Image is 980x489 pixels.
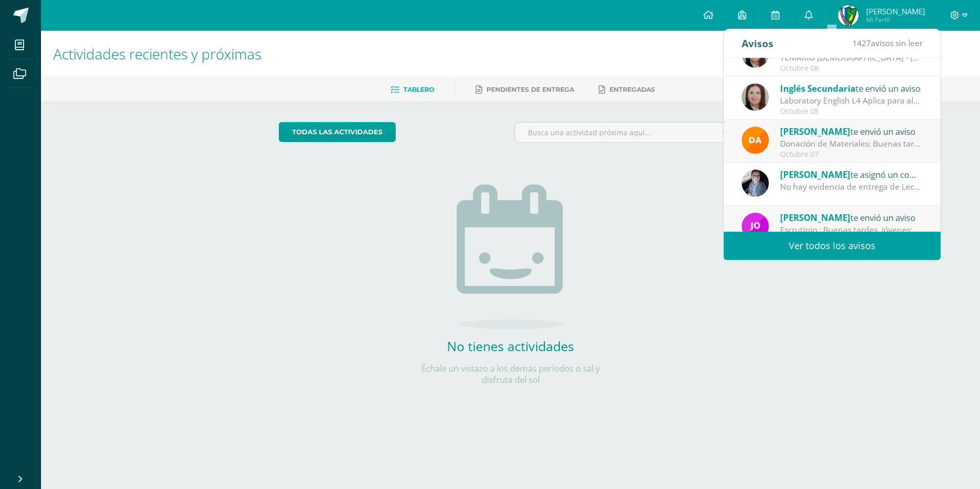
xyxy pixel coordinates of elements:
a: Tablero [391,81,434,98]
span: Actividades recientes y próximas [53,44,261,64]
a: Pendientes de entrega [476,81,574,98]
span: [PERSON_NAME] [780,212,850,223]
span: [PERSON_NAME] [780,126,850,137]
div: Octubre 08 [780,64,923,73]
a: todas las Actividades [279,122,396,142]
span: Entregadas [609,86,655,93]
span: Tablero [403,86,434,93]
span: 1427 [852,37,871,49]
a: Ver todos los avisos [724,232,941,260]
div: te envió un aviso [780,211,923,224]
div: TEMARIO INGLÉS - KRISSETE RIVAS: Buenas tardes estimados estudiantes, Estoy enviando nuevamente e... [780,52,923,64]
p: Échale un vistazo a los demás períodos o sal y disfruta del sol [408,363,613,385]
img: 84e12c30491292636b3a96400ff7cef8.png [838,5,859,26]
img: no_activities.png [457,185,564,329]
span: [PERSON_NAME] [780,169,850,180]
img: 702136d6d401d1cd4ce1c6f6778c2e49.png [742,170,769,197]
img: f9d34ca01e392badc01b6cd8c48cabbd.png [742,127,769,154]
div: Laboratory English L4 Aplica para alumnos de profe Rudy : Elaborar este laboratorio usando la pla... [780,95,923,107]
img: 6614adf7432e56e5c9e182f11abb21f1.png [742,213,769,240]
div: te envió un aviso [780,125,923,138]
a: Entregadas [599,81,655,98]
div: Escrutinio : Buenas tardes, jóvenes: Les recuerdo que mañana retomaremos la realización del escru... [780,224,923,236]
input: Busca una actividad próxima aquí... [515,123,742,142]
span: Inglés Secundaria [780,83,855,94]
div: Octubre 08 [780,107,923,116]
img: 8af0450cf43d44e38c4a1497329761f3.png [742,84,769,111]
div: te envió un aviso [780,81,923,95]
div: Avisos [742,29,773,57]
div: No hay evidencia de entrega de Lectopolis. [780,181,923,193]
h2: No tienes actividades [408,337,613,355]
span: Mi Perfil [866,15,925,24]
div: Donación de Materiales: Buenas tardes estimados padres de familia, por este medio les envío un co... [780,138,923,150]
span: Pendientes de entrega [486,86,574,93]
span: [PERSON_NAME] [866,6,925,16]
span: avisos sin leer [852,37,923,49]
div: te asignó un comentario en 'GA4.1' para 'Lengua y Literatura 4' [780,168,923,181]
div: Octubre 07 [780,150,923,159]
